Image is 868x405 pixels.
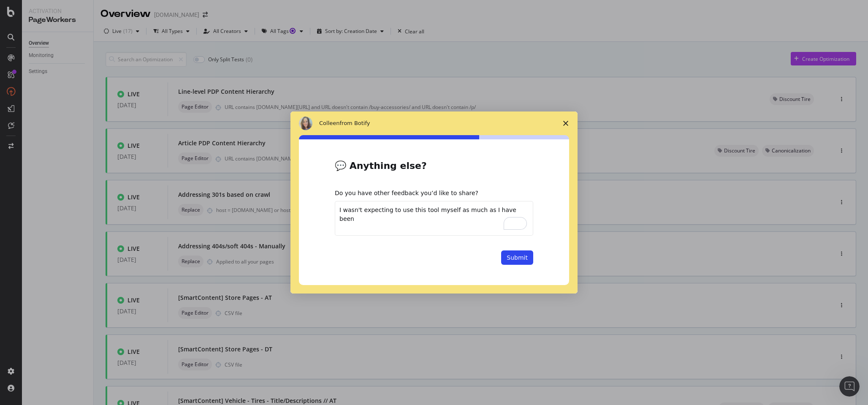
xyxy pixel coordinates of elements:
[335,201,533,236] textarea: To enrich screen reader interactions, please activate Accessibility in Grammarly extension settings
[554,111,578,135] span: Close survey
[299,117,312,130] img: Profile image for Colleen
[335,189,521,197] div: Do you have other feedback you’d like to share?
[501,250,533,265] button: Submit
[340,120,370,126] span: from Botify
[319,120,340,126] span: Colleen
[335,160,533,177] h2: 💬 Anything else?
